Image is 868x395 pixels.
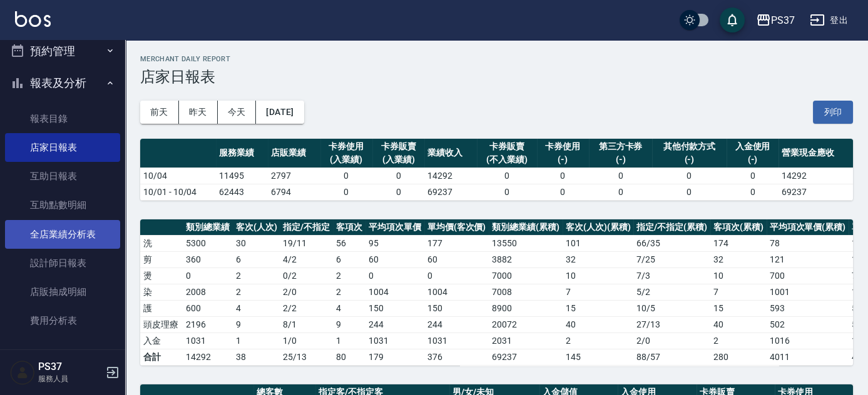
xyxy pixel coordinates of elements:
[540,140,586,153] div: 卡券使用
[280,349,333,365] td: 25/13
[140,68,853,86] h3: 店家日報表
[477,167,537,184] td: 0
[537,184,589,200] td: 0
[771,12,795,28] div: PS37
[489,267,563,284] td: 7000
[140,139,853,201] table: a dense table
[424,184,476,200] td: 69237
[365,251,424,267] td: 60
[633,300,710,316] td: 10 / 5
[720,7,745,32] button: save
[233,235,280,251] td: 30
[375,140,421,153] div: 卡券販賣
[537,167,589,184] td: 0
[767,219,849,236] th: 平均項次單價(累積)
[140,101,179,124] button: 前天
[140,284,183,300] td: 染
[183,267,233,284] td: 0
[5,191,120,219] a: 互助點數明細
[5,277,120,306] a: 店販抽成明細
[280,267,333,284] td: 0 / 2
[216,139,268,168] th: 服務業績
[140,316,183,332] td: 頭皮理療
[710,284,767,300] td: 7
[140,55,853,63] h2: Merchant Daily Report
[233,284,280,300] td: 2
[424,235,489,251] td: 177
[563,284,634,300] td: 7
[813,101,853,124] button: 列印
[140,167,216,184] td: 10/04
[710,219,767,236] th: 客項次(累積)
[216,167,268,184] td: 11495
[365,349,424,365] td: 179
[563,251,634,267] td: 32
[233,349,280,365] td: 38
[652,184,727,200] td: 0
[333,316,365,332] td: 9
[233,219,280,236] th: 客次(人次)
[424,300,489,316] td: 150
[655,153,723,166] div: (-)
[563,219,634,236] th: 客次(人次)(累積)
[767,300,849,316] td: 593
[563,300,634,316] td: 15
[140,251,183,267] td: 剪
[140,235,183,251] td: 洗
[183,219,233,236] th: 類別總業績
[333,332,365,349] td: 1
[633,219,710,236] th: 指定/不指定(累積)
[633,235,710,251] td: 66 / 35
[727,167,779,184] td: 0
[424,332,489,349] td: 1031
[183,332,233,349] td: 1031
[477,184,537,200] td: 0
[365,235,424,251] td: 95
[280,332,333,349] td: 1 / 0
[365,284,424,300] td: 1004
[480,153,534,166] div: (不入業績)
[216,184,268,200] td: 62443
[655,140,723,153] div: 其他付款方式
[779,184,853,200] td: 69237
[183,284,233,300] td: 2008
[563,349,634,365] td: 145
[10,360,35,385] img: Person
[5,306,120,335] a: 費用分析表
[767,316,849,332] td: 502
[424,251,489,267] td: 60
[489,284,563,300] td: 7008
[333,284,365,300] td: 2
[140,267,183,284] td: 燙
[592,153,649,166] div: (-)
[333,300,365,316] td: 4
[563,316,634,332] td: 40
[589,167,652,184] td: 0
[5,249,120,277] a: 設計師日報表
[652,167,727,184] td: 0
[424,284,489,300] td: 1004
[480,140,534,153] div: 卡券販賣
[218,101,257,124] button: 今天
[563,332,634,349] td: 2
[5,162,120,191] a: 互助日報表
[375,153,421,166] div: (入業績)
[805,9,853,32] button: 登出
[179,101,218,124] button: 昨天
[183,251,233,267] td: 360
[779,167,853,184] td: 14292
[5,341,120,373] button: 客戶管理
[233,316,280,332] td: 9
[256,101,304,124] button: [DATE]
[183,300,233,316] td: 600
[183,316,233,332] td: 2196
[5,35,120,67] button: 預約管理
[280,300,333,316] td: 2 / 2
[633,267,710,284] td: 7 / 3
[5,133,120,162] a: 店家日報表
[489,349,563,365] td: 69237
[280,251,333,267] td: 4 / 2
[563,235,634,251] td: 101
[183,349,233,365] td: 14292
[489,300,563,316] td: 8900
